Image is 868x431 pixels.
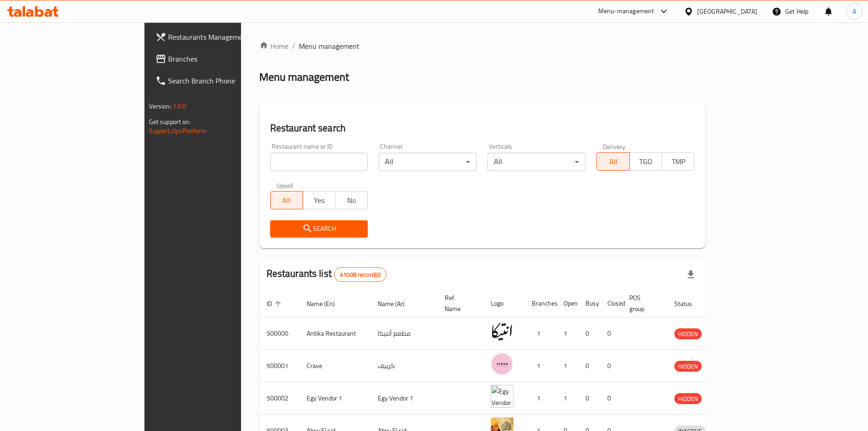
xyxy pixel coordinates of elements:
td: 0 [578,317,600,350]
span: TMP [666,155,691,168]
span: Yes [307,194,332,207]
label: Delivery [603,143,626,150]
span: Restaurants Management [168,31,282,42]
span: Name (En) [307,298,347,309]
th: Logo [483,290,524,317]
div: Total records count [334,267,386,282]
div: Menu-management [598,6,654,17]
td: Egy Vendor 1 [370,382,437,415]
button: All [596,152,629,171]
nav: breadcrumb [259,41,706,52]
td: 1 [556,317,578,350]
span: All [601,155,626,168]
li: / [292,41,295,52]
td: 0 [600,382,622,415]
td: 1 [524,350,556,382]
td: Antika Restaurant [299,317,370,350]
span: Search Branch Phone [168,75,282,86]
span: 1.0.0 [173,100,187,112]
span: TGO [633,155,658,168]
td: 0 [600,317,622,350]
td: Crave [299,350,370,382]
span: A [853,6,856,16]
label: Upsell [277,182,293,188]
img: Crave [491,353,514,375]
td: 0 [600,350,622,382]
span: Branches [168,53,282,64]
td: 1 [556,382,578,415]
input: Search for restaurant name or ID.. [270,153,368,171]
td: 1 [524,317,556,350]
th: Open [556,290,578,317]
button: TMP [662,152,694,171]
div: HIDDEN [674,393,702,404]
td: 0 [578,382,600,415]
div: HIDDEN [674,361,702,372]
img: Egy Vendor 1 [491,385,514,408]
h2: Restaurants list [267,267,387,282]
td: مطعم أنتيكا [370,317,437,350]
span: Status [674,298,704,309]
span: Menu management [299,41,360,52]
span: HIDDEN [674,329,702,339]
span: Get support on: [149,116,191,128]
span: POS group [629,292,656,314]
td: 1 [556,350,578,382]
td: كرييف [370,350,437,382]
th: Busy [578,290,600,317]
div: Export file [680,264,702,286]
td: 0 [578,350,600,382]
button: Search [270,220,368,237]
th: Branches [524,290,556,317]
div: [GEOGRAPHIC_DATA] [697,6,757,16]
button: All [270,191,303,209]
a: Search Branch Phone [148,70,289,92]
h2: Restaurant search [270,121,695,135]
span: ID [267,298,284,309]
td: Egy Vendor 1 [299,382,370,415]
td: 1 [524,382,556,415]
span: Name (Ar) [378,298,416,309]
button: No [335,191,368,209]
button: TGO [629,152,662,171]
div: All [488,153,586,171]
span: All [274,194,299,207]
span: 41008 record(s) [334,270,386,279]
th: Closed [600,290,622,317]
span: No [339,194,364,207]
span: HIDDEN [674,394,702,404]
div: HIDDEN [674,328,702,339]
a: Restaurants Management [148,26,289,48]
h2: Menu management [259,70,349,84]
img: Antika Restaurant [491,320,514,343]
span: Version: [149,100,171,112]
a: Branches [148,48,289,70]
button: Yes [303,191,335,209]
div: All [379,153,477,171]
span: Ref. Name [445,292,473,314]
span: Search [277,223,361,234]
span: HIDDEN [674,361,702,372]
a: Support.OpsPlatform [149,125,207,137]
